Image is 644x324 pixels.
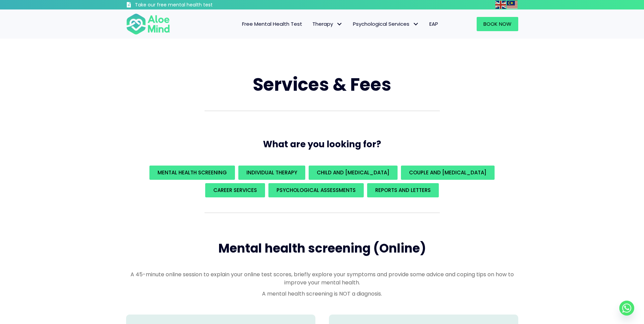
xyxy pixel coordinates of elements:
[483,20,511,27] span: Book Now
[348,17,424,31] a: Psychological ServicesPsychological Services: submenu
[353,20,419,27] span: Psychological Services
[263,138,381,150] span: What are you looking for?
[411,19,421,29] span: Psychological Services: submenu
[424,17,443,31] a: EAP
[495,1,506,9] img: en
[205,183,265,197] a: Career Services
[126,164,518,199] div: What are you looking for?
[477,17,518,31] a: Book Now
[149,166,235,180] a: Mental Health Screening
[307,17,348,31] a: TherapyTherapy: submenu
[126,2,249,9] a: Take our free mental health test
[507,1,518,9] img: ms
[277,187,356,194] span: Psychological assessments
[367,183,439,197] a: REPORTS AND LETTERS
[213,187,257,194] span: Career Services
[126,271,518,286] p: A 45-minute online session to explain your online test scores, briefly explore your symptoms and ...
[237,17,307,31] a: Free Mental Health Test
[312,20,343,27] span: Therapy
[495,1,507,8] a: English
[135,2,249,8] h3: Take our free mental health test
[401,166,495,180] a: Couple and [MEDICAL_DATA]
[268,183,364,197] a: Psychological assessments
[375,187,431,194] span: REPORTS AND LETTERS
[409,169,486,176] span: Couple and [MEDICAL_DATA]
[126,290,518,298] p: A mental health screening is NOT a diagnosis.
[238,166,305,180] a: Individual Therapy
[158,169,227,176] span: Mental Health Screening
[619,301,634,316] a: Whatsapp
[429,20,438,27] span: EAP
[218,240,426,257] span: Mental health screening (Online)
[253,72,391,97] span: Services & Fees
[309,166,398,180] a: Child and [MEDICAL_DATA]
[507,1,518,8] a: Malay
[335,19,344,29] span: Therapy: submenu
[246,169,297,176] span: Individual Therapy
[126,13,170,35] img: Aloe mind Logo
[242,20,302,27] span: Free Mental Health Test
[179,17,443,31] nav: Menu
[317,169,389,176] span: Child and [MEDICAL_DATA]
